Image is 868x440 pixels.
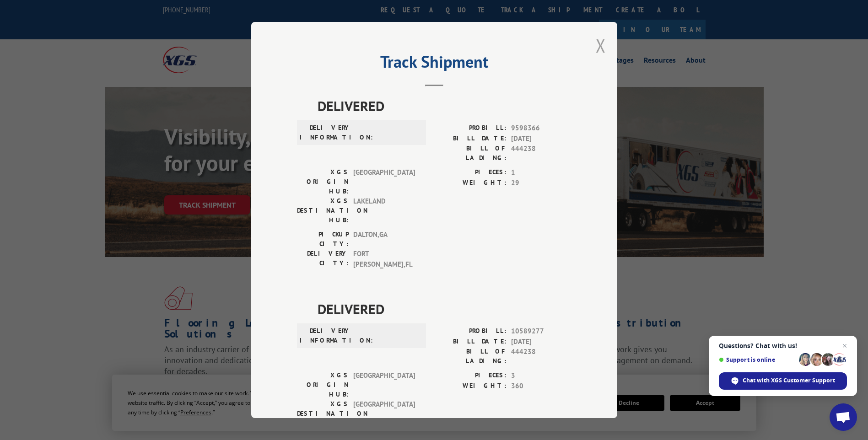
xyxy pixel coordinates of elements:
[434,381,507,392] label: WEIGHT:
[743,376,835,385] span: Chat with XGS Customer Support
[297,230,349,249] label: PICKUP CITY:
[297,399,349,428] label: XGS DESTINATION HUB:
[434,326,507,337] label: PROBILL:
[434,347,507,366] label: BILL OF LADING:
[434,123,507,134] label: PROBILL:
[434,134,507,144] label: BILL DATE:
[353,249,415,269] span: FORT [PERSON_NAME] , FL
[830,403,857,431] div: Open chat
[353,230,415,249] span: DALTON , GA
[839,340,850,351] span: Close chat
[353,167,415,196] span: [GEOGRAPHIC_DATA]
[300,326,351,345] label: DELIVERY INFORMATION:
[353,370,415,399] span: [GEOGRAPHIC_DATA]
[434,370,507,381] label: PIECES:
[511,347,571,366] span: 444238
[297,249,349,269] label: DELIVERY CITY:
[511,123,571,134] span: 9598366
[353,196,415,225] span: LAKELAND
[511,370,571,381] span: 3
[719,372,847,390] div: Chat with XGS Customer Support
[297,196,349,225] label: XGS DESTINATION HUB:
[511,326,571,337] span: 10589277
[511,178,571,188] span: 29
[511,167,571,178] span: 1
[511,337,571,347] span: [DATE]
[434,167,507,178] label: PIECES:
[719,342,847,349] span: Questions? Chat with us!
[434,337,507,347] label: BILL DATE:
[318,96,571,116] span: DELIVERED
[300,123,351,142] label: DELIVERY INFORMATION:
[353,399,415,428] span: [GEOGRAPHIC_DATA]
[297,167,349,196] label: XGS ORIGIN HUB:
[511,381,571,392] span: 360
[297,55,571,73] h2: Track Shipment
[719,356,796,363] span: Support is online
[318,299,571,319] span: DELIVERED
[434,178,507,188] label: WEIGHT:
[511,144,571,163] span: 444238
[297,370,349,399] label: XGS ORIGIN HUB:
[434,144,507,163] label: BILL OF LADING:
[596,33,606,58] button: Close modal
[511,134,571,144] span: [DATE]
